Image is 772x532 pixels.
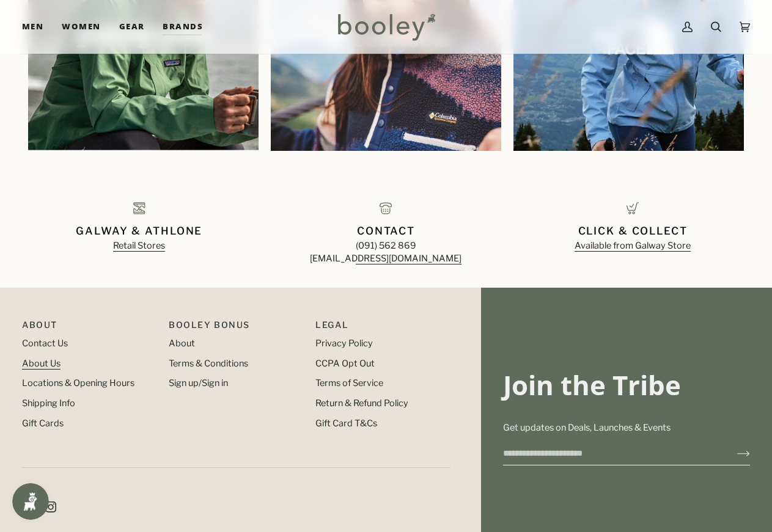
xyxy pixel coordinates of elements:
span: Women [62,21,100,33]
a: Gift Card T&Cs [315,418,377,429]
a: Contact Us [22,338,68,349]
p: Pipeline_Footer Main [22,318,156,337]
a: Gift Cards [22,418,64,429]
a: (091) 562 869[EMAIL_ADDRESS][DOMAIN_NAME] [310,240,461,264]
button: Join [718,444,750,464]
a: About [169,338,195,349]
span: Brands [163,21,203,33]
a: Available from Galway Store [575,240,691,251]
a: Locations & Opening Hours [22,377,134,388]
input: your-email@example.com [503,442,718,465]
a: CCPA Opt Out [315,358,375,369]
p: Get updates on Deals, Launches & Events [503,421,750,435]
a: About Us [22,358,61,369]
p: Pipeline_Footer Sub [315,318,450,337]
h3: Join the Tribe [503,368,750,402]
p: Contact [269,224,504,239]
iframe: Button to open loyalty program pop-up [12,483,49,520]
img: Booley [333,9,439,45]
a: Return & Refund Policy [315,398,408,409]
p: Galway & Athlone [22,224,257,239]
p: Click & Collect [515,224,750,239]
a: Terms of Service [315,377,383,388]
p: Booley Bonus [169,318,303,337]
span: Gear [119,21,145,33]
a: Sign up/Sign in [169,377,228,388]
a: Terms & Conditions [169,358,248,369]
a: Retail Stores [113,240,165,251]
span: Men [22,21,43,33]
a: Privacy Policy [315,338,373,349]
a: Shipping Info [22,398,75,409]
